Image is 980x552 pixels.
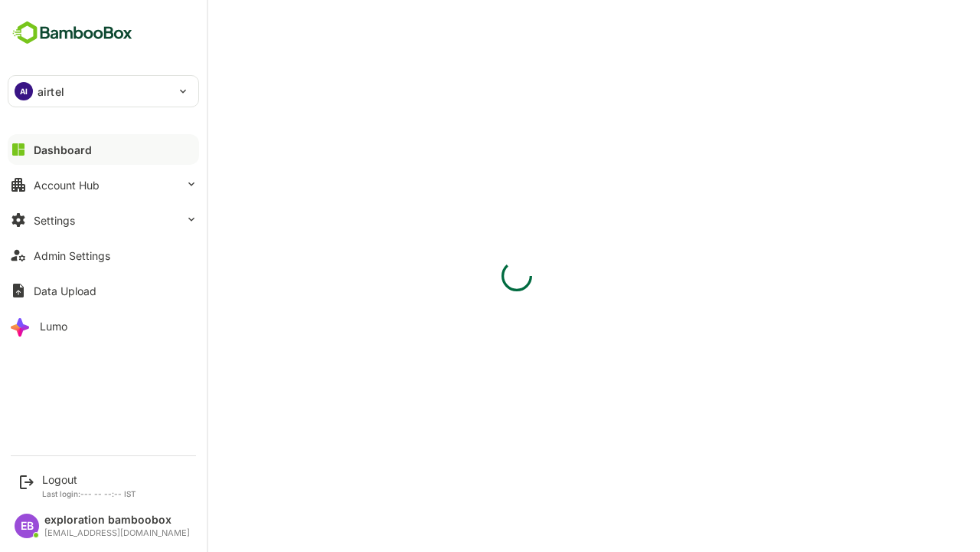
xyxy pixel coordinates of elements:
[8,18,137,48] img: BambooboxFullLogoMark.5f36c76dfaba33ec1ec1367b70bb1252.svg
[42,473,136,486] div: Logout
[8,169,199,200] button: Account Hub
[38,84,64,100] p: airtel
[44,528,190,538] div: [EMAIL_ADDRESS][DOMAIN_NAME]
[8,134,199,165] button: Dashboard
[40,320,67,333] div: Lumo
[15,514,39,538] div: EB
[8,275,199,306] button: Data Upload
[8,76,198,107] div: AIairtel
[34,249,110,262] div: Admin Settings
[34,214,75,227] div: Settings
[8,310,199,341] button: Lumo
[44,514,190,527] div: exploration bamboobox
[8,240,199,271] button: Admin Settings
[42,489,136,498] p: Last login: --- -- --:-- IST
[34,179,100,192] div: Account Hub
[34,284,96,297] div: Data Upload
[8,205,199,235] button: Settings
[15,82,33,100] div: AI
[34,143,92,156] div: Dashboard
